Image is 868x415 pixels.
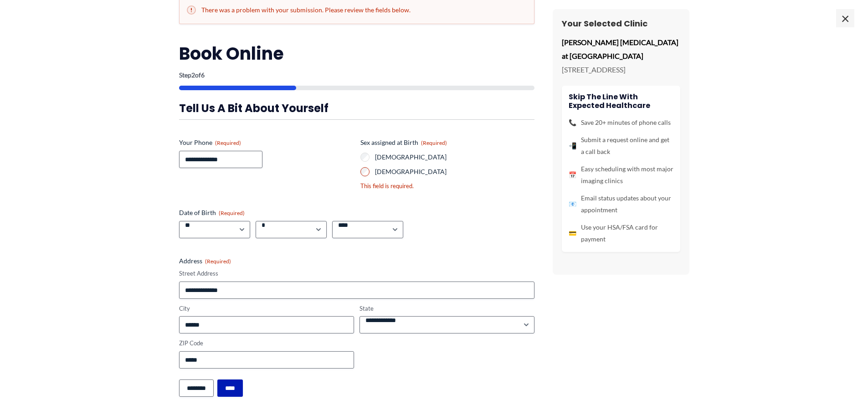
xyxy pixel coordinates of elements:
[569,227,576,239] span: 💳
[179,339,354,348] label: ZIP Code
[421,139,447,146] span: (Required)
[562,36,680,62] p: [PERSON_NAME] [MEDICAL_DATA] at [GEOGRAPHIC_DATA]
[201,71,205,79] span: 6
[569,117,673,128] li: Save 20+ minutes of phone calls
[179,42,534,65] h2: Book Online
[179,138,353,147] label: Your Phone
[569,117,576,128] span: 📞
[562,18,680,29] h3: Your Selected Clinic
[179,304,354,313] label: City
[569,92,673,110] h4: Skip the line with Expected Healthcare
[375,153,534,162] label: [DEMOGRAPHIC_DATA]
[569,192,673,216] li: Email status updates about your appointment
[191,71,195,79] span: 2
[375,167,534,176] label: [DEMOGRAPHIC_DATA]
[179,256,231,266] legend: Address
[569,169,576,181] span: 📅
[360,182,534,190] div: This field is required.
[569,198,576,210] span: 📧
[179,72,534,78] p: Step of
[569,140,576,152] span: 📲
[205,258,231,265] span: (Required)
[569,221,673,245] li: Use your HSA/FSA card for payment
[360,138,447,147] legend: Sex assigned at Birth
[836,9,854,27] span: ×
[569,134,673,158] li: Submit a request online and get a call back
[179,269,534,278] label: Street Address
[219,210,245,216] span: (Required)
[179,101,534,115] h3: Tell us a bit about yourself
[215,139,241,146] span: (Required)
[360,304,534,313] label: State
[569,163,673,187] li: Easy scheduling with most major imaging clinics
[179,208,245,217] legend: Date of Birth
[187,5,527,15] h2: There was a problem with your submission. Please review the fields below.
[562,63,680,77] p: [STREET_ADDRESS]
